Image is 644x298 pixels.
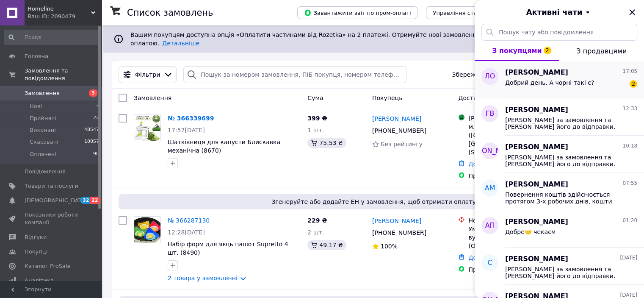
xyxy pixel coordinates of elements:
button: АМ[PERSON_NAME]07:55Повернення коштів здійснюється протягом 3-х робочих днів, кошти повертає Пром... [475,173,644,210]
a: Детальніше [162,40,199,47]
span: 2 [630,80,637,88]
span: Управління статусами [433,10,498,16]
span: 399 ₴ [307,115,327,122]
a: Фото товару [134,216,161,243]
span: 22 [93,114,99,122]
span: 90 [93,150,99,158]
button: АП[PERSON_NAME]01:20Добре🤝 чекаєм [475,210,644,248]
span: Прийняті [30,114,56,122]
a: 2 товара у замовленні [168,275,238,281]
span: Завантажити звіт по пром-оплаті [304,9,411,17]
span: 17:05 [622,68,637,75]
span: Відгуки [25,234,47,241]
span: [PERSON_NAME] [505,180,568,189]
a: Додати ЕН [468,254,502,261]
span: З продавцями [576,47,627,55]
span: [PERSON_NAME] [505,217,568,227]
div: 75.53 ₴ [307,138,346,148]
div: [PHONE_NUMBER] [370,227,428,239]
a: № 366339699 [168,115,214,122]
span: Доставка та оплата [458,95,520,101]
button: ГВ[PERSON_NAME]12:33[PERSON_NAME] за замовлення та [PERSON_NAME] його до відправки. Зазвичай ми в... [475,98,644,136]
input: Пошук чату або повідомлення [481,24,637,41]
span: Cума [307,95,323,101]
span: Згенеруйте або додайте ЕН у замовлення, щоб отримати оплату [122,198,625,206]
span: Активні чати [526,7,582,18]
a: [PERSON_NAME] [372,114,421,123]
button: Управління статусами [426,6,504,19]
span: 48547 [84,126,99,134]
span: 229 ₴ [307,217,327,224]
span: З покупцями [492,47,542,55]
span: 01:20 [622,217,637,224]
span: 12:28[DATE] [168,229,205,236]
span: [PERSON_NAME] [505,254,568,264]
span: Покупець [372,95,402,101]
span: 1 шт. [307,127,324,134]
a: Фото товару [134,114,161,141]
a: Набір форм для яєць пашот Supretto 4 шт. (8490) [168,241,288,256]
span: 07:55 [622,180,637,187]
span: Збережені фільтри: [452,70,514,79]
span: 10:18 [622,142,637,150]
span: Виконані [30,126,56,134]
span: Головна [25,53,48,60]
span: Повідомлення [25,168,66,175]
span: Без рейтингу [381,141,423,148]
span: 100% [381,243,398,250]
div: Умань, Поштомат №6291: вул. [GEOGRAPHIC_DATA], 5 (ОККО) [468,225,555,250]
span: Показники роботи компанії [25,211,78,226]
div: 49.17 ₴ [307,240,346,250]
span: Нові [30,103,42,110]
button: З покупцями2 [475,41,559,61]
span: 10057 [84,138,99,146]
span: Добрий день. А чорні такі є? [505,79,594,86]
span: Homeline [28,5,91,13]
div: [PERSON_NAME] [468,114,555,123]
button: С[PERSON_NAME][DATE][PERSON_NAME] за замовлення та [PERSON_NAME] його до відправки. Зазвичай ми в... [475,248,644,285]
span: АМ [485,184,495,193]
input: Пошук за номером замовлення, ПІБ покупця, номером телефону, Email, номером накладної [183,66,406,83]
div: Пром-оплата [468,172,555,180]
button: З продавцями [559,41,644,61]
span: АП [485,221,495,231]
button: Активні чати [498,7,620,18]
span: [PERSON_NAME] [505,105,568,115]
button: ЛО[PERSON_NAME]17:05Добрий день. А чорні такі є?2 [475,61,644,98]
span: Товари та послуги [25,182,78,190]
div: Пром-оплата [468,265,555,274]
span: ГВ [486,109,495,119]
span: Вашим покупцям доступна опція «Оплатити частинами від Rozetka» на 2 платежі. Отримуйте нові замов... [130,31,598,47]
span: Замовлення [134,95,171,101]
span: Добре🤝 чекаєм [505,228,556,235]
span: Аналітика [25,277,54,284]
span: 2 [544,47,551,54]
div: Нова Пошта [468,216,555,225]
span: [PERSON_NAME] за замовлення та [PERSON_NAME] його до відправки. Зазвичай ми відправляємо замовлен... [505,266,625,279]
span: [PERSON_NAME] за замовлення та [PERSON_NAME] його до відправки. Відправка на Точку Видачі Розетки... [505,154,625,167]
a: [PERSON_NAME] [372,217,421,225]
img: Фото товару [134,114,160,141]
input: Пошук [4,30,100,45]
span: [DEMOGRAPHIC_DATA] [25,197,87,204]
span: ЛО [485,72,495,81]
span: Каталог ProSale [25,262,70,270]
a: Шатківниця для капусти Блискавка механічна (8670) [168,139,280,154]
button: Завантажити звіт по пром-оплаті [297,6,417,19]
span: [PERSON_NAME] [462,146,518,156]
span: 2 шт. [307,229,324,236]
span: [PERSON_NAME] [505,68,568,78]
h1: Список замовлень [127,8,213,18]
span: Скасовані [30,138,58,146]
span: 3 [89,89,97,97]
span: [PERSON_NAME] за замовлення та [PERSON_NAME] його до відправки. Зазвичай ми відправляємо замовлен... [505,117,625,130]
img: Фото товару [134,217,160,243]
span: Замовлення [25,89,60,97]
button: Закрити [627,7,637,17]
span: Фільтри [135,70,160,79]
span: С [487,258,492,268]
span: [DATE] [620,254,637,262]
span: Замовлення та повідомлення [25,67,102,82]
